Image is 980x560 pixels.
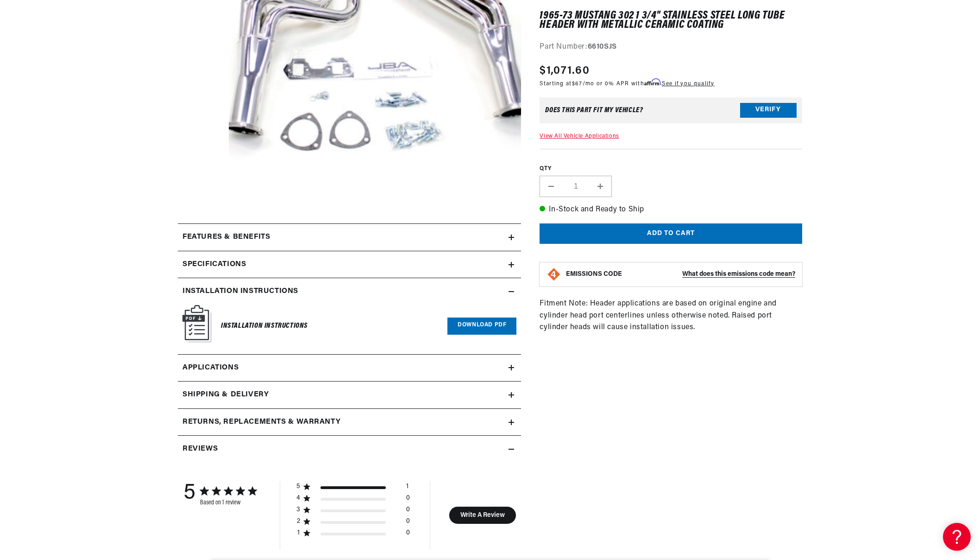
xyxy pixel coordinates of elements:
button: Write A Review [449,507,516,524]
h2: Reviews [182,443,218,455]
h2: Features & Benefits [182,231,270,243]
h2: Returns, Replacements & Warranty [182,416,340,428]
div: 5 star by 1 reviews [296,483,410,494]
strong: What does this emissions code mean? [682,271,795,278]
div: 1 [296,529,301,537]
h2: Shipping & Delivery [182,389,269,401]
summary: Shipping & Delivery [178,382,521,408]
label: QTY [540,165,802,173]
a: View All Vehicle Applications [540,134,619,139]
summary: Returns, Replacements & Warranty [178,409,521,436]
a: Download PDF [447,318,516,335]
button: Verify [740,103,797,118]
summary: Reviews [178,436,521,463]
div: 1 star by 0 reviews [296,529,410,541]
summary: Specifications [178,251,521,278]
div: 1 [406,483,408,494]
span: $67 [572,81,583,87]
div: 3 [296,506,301,514]
img: Emissions code [547,267,561,282]
h6: Installation Instructions [221,320,308,332]
strong: 6610SJS [588,44,617,51]
a: Applications [178,355,521,382]
img: Instruction Manual [182,305,212,343]
p: In-Stock and Ready to Ship [540,204,802,216]
div: Based on 1 review [200,499,257,506]
div: 5 [296,483,301,491]
span: Applications [182,362,239,374]
summary: Installation instructions [178,278,521,305]
p: Starting at /mo or 0% APR with . [540,79,714,88]
summary: Features & Benefits [178,224,521,251]
div: Does This part fit My vehicle? [545,107,643,114]
div: 2 [296,517,301,526]
div: 4 star by 0 reviews [296,494,410,506]
button: EMISSIONS CODEWhat does this emissions code mean? [566,270,795,279]
div: 0 [406,529,410,541]
div: 2 star by 0 reviews [296,517,410,529]
div: 0 [406,506,410,517]
div: 5 [183,481,195,506]
div: 0 [406,517,410,529]
span: Affirm [644,79,660,86]
span: $1,071.60 [540,63,590,79]
div: 3 star by 0 reviews [296,506,410,517]
h2: Installation instructions [182,286,298,298]
div: Part Number: [540,42,802,54]
strong: EMISSIONS CODE [566,271,622,278]
h1: 1965-73 Mustang 302 1 3/4" Stainless Steel Long Tube Header with Metallic Ceramic Coating [540,11,802,30]
a: See if you qualify - Learn more about Affirm Financing (opens in modal) [662,81,714,87]
button: Add to cart [540,223,802,244]
div: 4 [296,494,301,503]
h2: Specifications [182,259,246,271]
div: 0 [406,494,410,506]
